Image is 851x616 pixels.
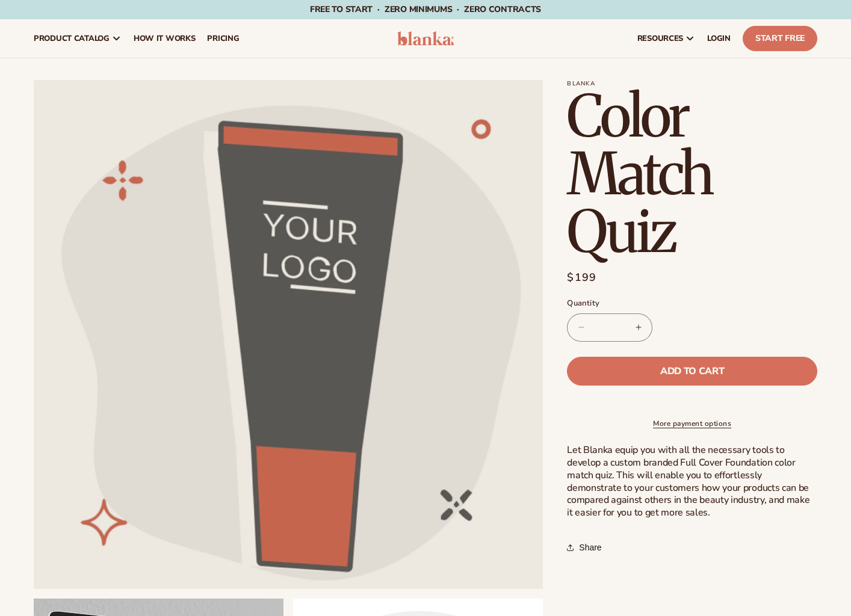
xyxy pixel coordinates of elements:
[34,34,110,43] span: product catalog
[707,34,731,43] span: LOGIN
[567,80,817,87] p: Blanka
[567,87,817,260] h1: Color Match Quiz
[701,19,737,58] a: LOGIN
[134,34,196,43] span: How It Works
[567,418,817,429] a: More payment options
[567,357,817,386] button: Add to cart
[310,4,541,15] span: Free to start · ZERO minimums · ZERO contracts
[660,366,724,376] span: Add to cart
[637,34,683,43] span: resources
[567,534,605,561] button: Share
[567,443,809,519] span: Let Blanka equip you with all the necessary tools to develop a custom branded Full Cover Foundati...
[631,19,701,58] a: resources
[567,298,817,310] label: Quantity
[201,19,245,58] a: pricing
[128,19,202,58] a: How It Works
[28,19,128,58] a: product catalog
[743,26,817,51] a: Start Free
[207,34,239,43] span: pricing
[397,31,454,46] img: logo
[567,269,596,286] span: $199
